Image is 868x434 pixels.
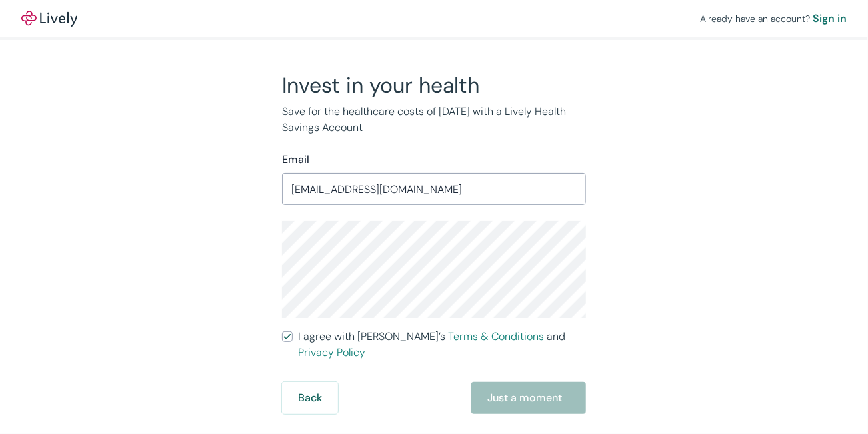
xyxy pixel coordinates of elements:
[282,382,338,414] button: Back
[298,329,586,361] span: I agree with [PERSON_NAME]’s and
[448,329,544,343] a: Terms & Conditions
[298,345,365,359] a: Privacy Policy
[813,11,847,27] a: Sign in
[700,11,847,27] div: Already have an account?
[282,152,309,168] label: Email
[282,72,586,99] h2: Invest in your health
[21,11,77,27] img: Lively
[21,11,77,27] a: LivelyLively
[282,104,586,136] p: Save for the healthcare costs of [DATE] with a Lively Health Savings Account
